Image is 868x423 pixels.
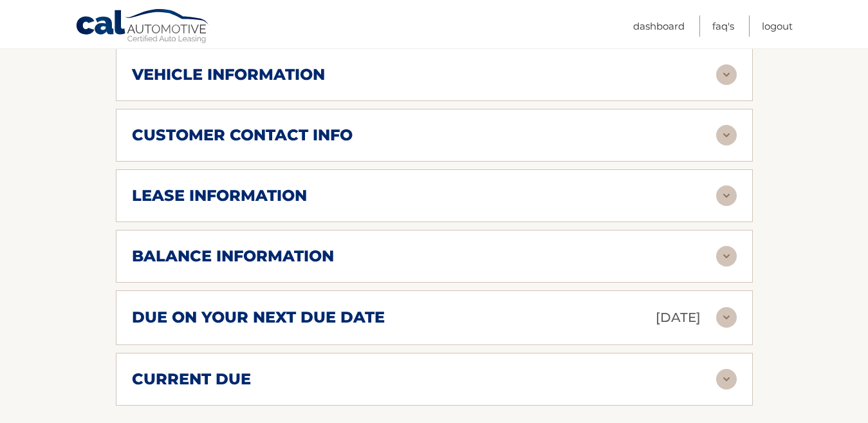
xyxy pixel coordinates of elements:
h2: lease information [132,186,307,205]
a: Cal Automotive [75,8,210,46]
a: FAQ's [712,15,734,37]
h2: due on your next due date [132,308,385,327]
p: [DATE] [656,306,701,329]
img: accordion-rest.svg [716,185,737,206]
img: accordion-rest.svg [716,369,737,390]
h2: current due [132,370,251,389]
h2: balance information [132,247,334,266]
a: Logout [762,15,793,37]
img: accordion-rest.svg [716,125,737,146]
h2: vehicle information [132,65,325,84]
img: accordion-rest.svg [716,64,737,85]
h2: customer contact info [132,126,353,145]
a: Dashboard [633,15,685,37]
img: accordion-rest.svg [716,307,737,328]
img: accordion-rest.svg [716,246,737,267]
